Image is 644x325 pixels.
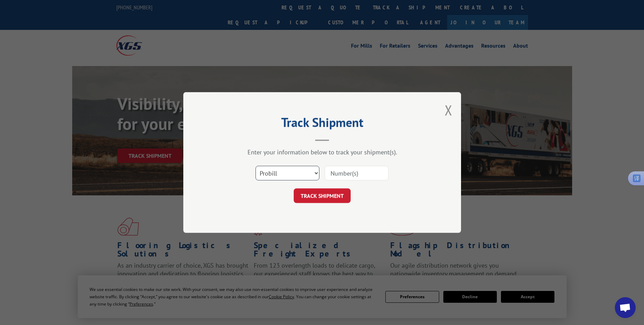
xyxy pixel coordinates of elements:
div: Enter your information below to track your shipment(s). [218,148,426,156]
h2: Track Shipment [218,117,426,131]
button: Close modal [445,101,452,119]
input: Number(s) [325,166,388,180]
button: TRACK SHIPMENT [294,188,351,203]
div: Open chat [615,297,636,318]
